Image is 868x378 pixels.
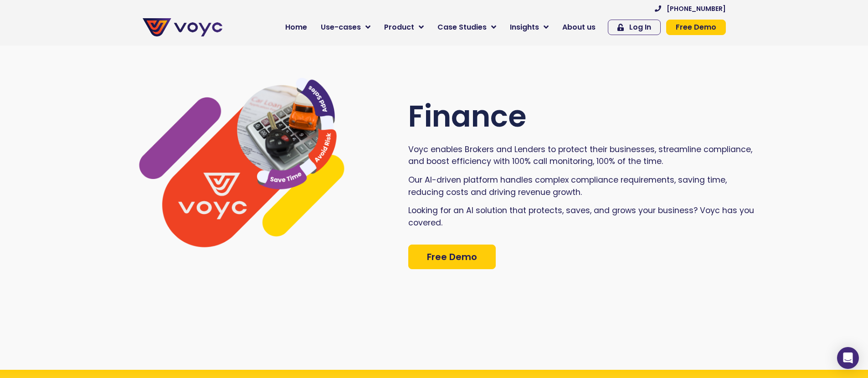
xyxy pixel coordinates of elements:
span: Free Demo [676,24,716,31]
h2: Finance [408,99,758,134]
a: [PHONE_NUMBER] [655,5,726,12]
a: Home [278,18,314,36]
a: About us [555,18,602,36]
span: About us [562,22,596,33]
span: Product [384,22,414,33]
span: Use-cases [321,22,361,33]
div: Open Intercom Messenger [837,347,859,369]
a: Case Studies [431,18,503,36]
span: Case Studies [437,22,487,33]
a: Insights [503,18,555,36]
span: [PHONE_NUMBER] [667,5,726,12]
img: voyc-full-logo [143,18,222,36]
span: Insights [510,22,539,33]
a: Use-cases [314,18,377,36]
span: Looking for an AI solution that protects, saves, and grows your business? Voyc has you covered. [408,205,754,228]
a: Free Demo [666,20,726,35]
a: Free Demo [408,245,496,269]
span: Voyc enables Brokers and Lenders to protect their businesses, streamline compliance, and boost ef... [408,144,752,167]
span: Home [285,22,307,33]
span: Free Demo [427,252,477,261]
span: Our AI-driven platform handles complex compliance requirements, saving time, reducing costs and d... [408,174,727,197]
span: Log In [629,24,651,31]
a: Product [377,18,431,36]
a: Log In [608,20,661,35]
